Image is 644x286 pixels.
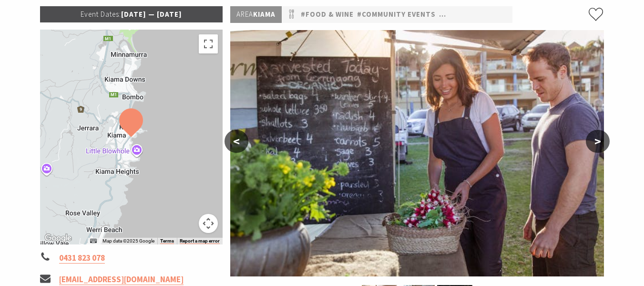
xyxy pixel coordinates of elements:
[90,238,97,244] button: Keyboard shortcuts
[59,274,184,285] a: [EMAIL_ADDRESS][DOMAIN_NAME]
[40,6,223,22] p: [DATE] — [DATE]
[59,253,105,264] a: 0431 823 078
[160,238,174,244] a: Terms (opens in new tab)
[230,6,282,23] p: Kiama
[586,130,610,153] button: >
[225,130,248,153] button: <
[508,9,547,21] a: #Markets
[42,232,74,244] a: Open this area in Google Maps (opens a new window)
[199,34,218,53] button: Toggle fullscreen view
[102,238,154,244] span: Map data ©2025 Google
[236,10,253,19] span: Area
[199,214,218,233] button: Map camera controls
[439,9,505,21] a: #Family Friendly
[180,238,220,244] a: Report a map error
[42,232,74,244] img: Google
[301,9,354,21] a: #Food & Wine
[230,30,604,276] img: Kiama-Farmers-Market-Credit-DNSW
[81,10,121,19] span: Event Dates:
[357,9,436,21] a: #Community Events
